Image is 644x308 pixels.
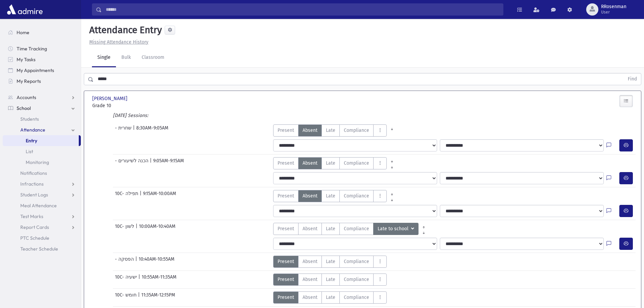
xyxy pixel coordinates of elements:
a: Missing Attendance History [87,39,148,45]
div: AttTypes [273,157,397,169]
span: 10:55AM-11:35AM [142,274,176,286]
a: My Appointments [3,65,81,76]
a: Bulk [116,48,136,67]
div: AttTypes [273,291,387,304]
a: Accounts [3,92,81,103]
span: Late [326,258,335,265]
span: Late [326,127,335,134]
span: Absent [303,225,317,232]
span: Absent [303,294,317,301]
span: Attendance [20,127,45,133]
a: My Reports [3,76,81,87]
a: Notifications [3,168,81,179]
span: Present [278,258,294,265]
a: Infractions [3,179,81,189]
a: Report Cards [3,222,81,233]
span: Absent [303,258,317,265]
span: Compliance [344,160,369,167]
u: Missing Attendance History [89,39,148,45]
span: Absent [303,127,317,134]
span: Student Logs [20,192,48,198]
span: Compliance [344,192,369,199]
span: 10:00AM-10:40AM [139,223,175,235]
span: Home [17,29,29,35]
a: Monitoring [3,157,81,168]
span: Monitoring [26,159,49,165]
a: Attendance [3,124,81,135]
span: 10:40AM-10:55AM [139,256,174,268]
a: Student Logs [3,189,81,200]
span: Absent [303,276,317,283]
span: 10C- לשון [115,223,136,235]
span: Test Marks [20,213,43,219]
a: Meal Attendance [3,200,81,211]
a: List [3,146,81,157]
span: Late [326,294,335,301]
a: PTC Schedule [3,233,81,243]
a: Single [92,48,116,67]
span: Present [278,294,294,301]
span: Present [278,160,294,167]
span: Late [326,276,335,283]
span: Infractions [20,181,44,187]
span: | [135,256,139,268]
a: Teacher Schedule [3,243,81,254]
span: Late [326,192,335,199]
span: Late to school [378,225,410,233]
a: Test Marks [3,211,81,222]
span: - הכנה לשיעורים [115,157,150,169]
span: - הפסקה [115,256,135,268]
span: | [138,291,141,304]
span: | [140,190,143,202]
span: Late [326,225,335,232]
div: AttTypes [273,190,397,202]
span: RRosenman [601,4,626,9]
span: Teacher Schedule [20,246,58,252]
span: 10C- ישעיה [115,274,138,286]
div: AttTypes [273,274,387,286]
span: 9:05AM-9:15AM [153,157,184,169]
span: School [17,105,31,111]
div: AttTypes [273,256,387,268]
span: Meal Attendance [20,203,57,209]
div: AttTypes [273,223,429,235]
a: Home [3,27,81,38]
span: 8:30AM-9:05AM [136,124,168,137]
span: 10C- תפילה [115,190,140,202]
span: Present [278,276,294,283]
span: [PERSON_NAME] [92,95,129,102]
span: My Reports [17,78,41,84]
span: Students [20,116,39,122]
span: | [138,274,142,286]
span: Entry [26,138,37,144]
span: List [26,148,33,155]
span: 10C- חומש [115,291,138,304]
div: AttTypes [273,124,397,137]
span: | [133,124,136,137]
span: Late [326,160,335,167]
span: Compliance [344,127,369,134]
span: Compliance [344,258,369,265]
span: My Tasks [17,56,35,63]
h5: Attendance Entry [87,24,162,36]
a: School [3,103,81,114]
span: My Appointments [17,67,54,73]
a: Students [3,114,81,124]
span: Grade 10 [92,102,177,109]
span: PTC Schedule [20,235,49,241]
span: 11:35AM-12:15PM [141,291,175,304]
span: Report Cards [20,224,49,230]
input: Search [102,3,503,16]
span: Notifications [20,170,47,176]
span: Accounts [17,94,36,100]
img: AdmirePro [5,3,44,16]
a: My Tasks [3,54,81,65]
span: | [136,223,139,235]
span: | [150,157,153,169]
span: Present [278,225,294,232]
span: Present [278,192,294,199]
span: Compliance [344,225,369,232]
span: 9:15AM-10:00AM [143,190,176,202]
span: Present [278,127,294,134]
span: - שחרית [115,124,133,137]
